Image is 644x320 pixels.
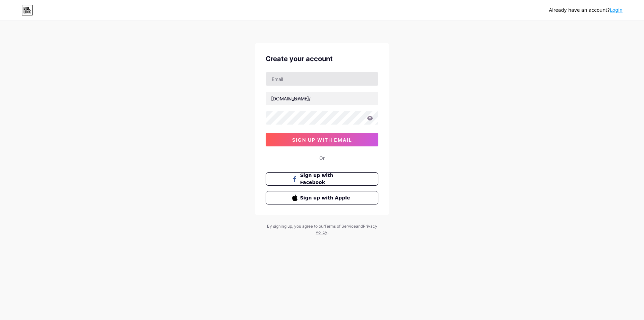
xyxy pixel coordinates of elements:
input: username [266,92,378,105]
button: sign up with email [266,133,378,146]
span: Sign up with Facebook [300,172,352,186]
span: sign up with email [292,137,352,143]
button: Sign up with Apple [266,191,378,204]
input: Email [266,72,378,86]
div: By signing up, you agree to our and . [265,223,379,235]
button: Sign up with Facebook [266,172,378,186]
div: [DOMAIN_NAME]/ [271,95,311,102]
div: Already have an account? [549,7,623,14]
a: Terms of Service [324,224,356,229]
div: Create your account [266,54,378,64]
span: Sign up with Apple [300,194,352,201]
a: Login [610,7,623,13]
div: Or [319,154,325,162]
